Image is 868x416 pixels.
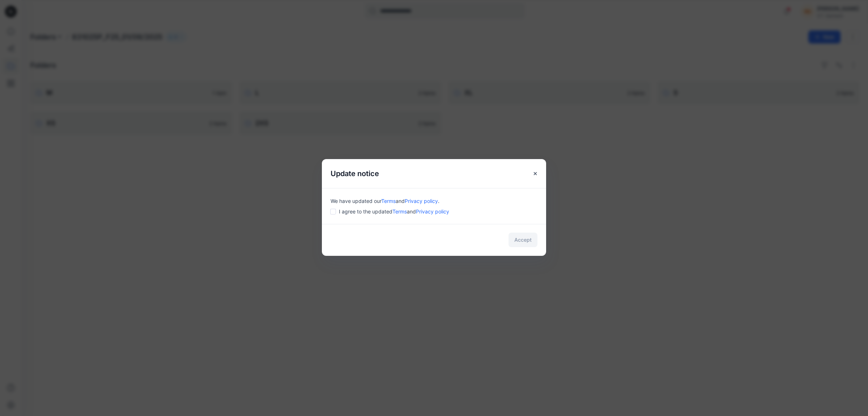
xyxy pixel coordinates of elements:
[396,198,405,204] span: and
[322,159,388,188] h5: Update notice
[331,197,537,205] div: We have updated our .
[392,208,407,215] a: Terms
[381,198,396,204] a: Terms
[339,208,449,215] span: I agree to the updated
[416,208,449,215] a: Privacy policy
[405,198,438,204] a: Privacy policy
[529,167,542,180] button: Close
[407,208,416,215] span: and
